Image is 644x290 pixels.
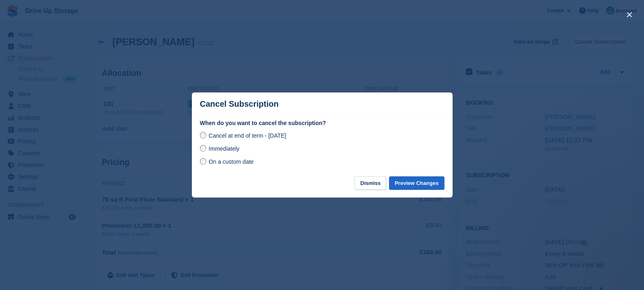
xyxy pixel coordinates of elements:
[200,145,207,152] input: Immediately
[200,158,207,165] input: On a custom date
[623,8,636,21] button: close
[200,132,207,138] input: Cancel at end of term - [DATE]
[209,158,254,165] span: On a custom date
[209,132,286,139] span: Cancel at end of term - [DATE]
[209,145,239,152] span: Immediately
[389,176,444,190] button: Preview Changes
[200,99,279,109] p: Cancel Subscription
[354,176,386,190] button: Dismiss
[200,119,444,127] label: When do you want to cancel the subscription?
